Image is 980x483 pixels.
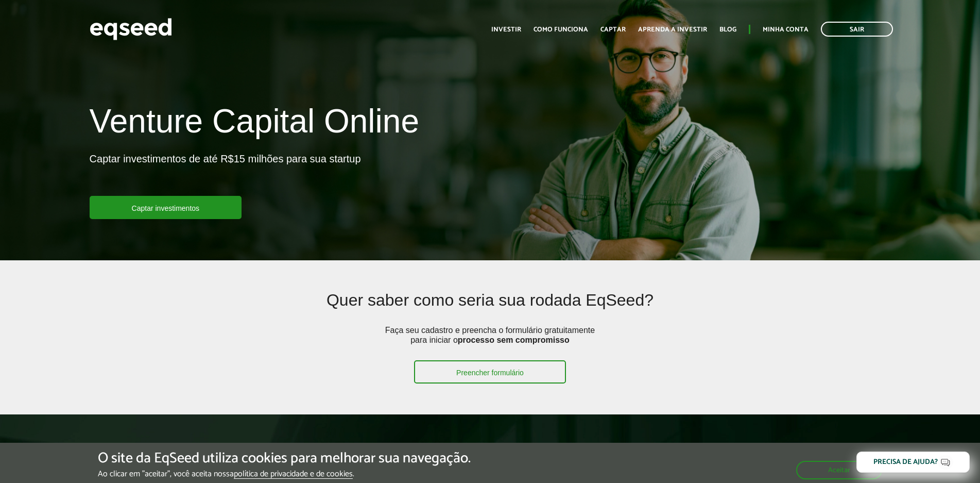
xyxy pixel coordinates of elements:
[821,22,893,37] a: Sair
[90,153,361,196] p: Captar investimentos de até R$15 milhões para sua startup
[534,26,588,33] a: Como funciona
[90,196,242,219] a: Captar investimentos
[719,26,736,33] a: Blog
[458,336,570,344] strong: processo sem compromisso
[796,461,882,479] button: Aceitar
[414,360,566,384] a: Preencher formulário
[234,470,353,479] a: política de privacidade e de cookies
[600,26,626,33] a: Captar
[638,26,707,33] a: Aprenda a investir
[491,26,521,33] a: Investir
[382,325,598,360] p: Faça seu cadastro e preencha o formulário gratuitamente para iniciar o
[90,103,419,144] h1: Venture Capital Online
[98,451,471,467] h5: O site da EqSeed utiliza cookies para melhorar sua navegação.
[171,291,809,325] h2: Quer saber como seria sua rodada EqSeed?
[90,15,172,43] img: EqSeed
[98,469,471,479] p: Ao clicar em "aceitar", você aceita nossa .
[763,26,809,33] a: Minha conta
